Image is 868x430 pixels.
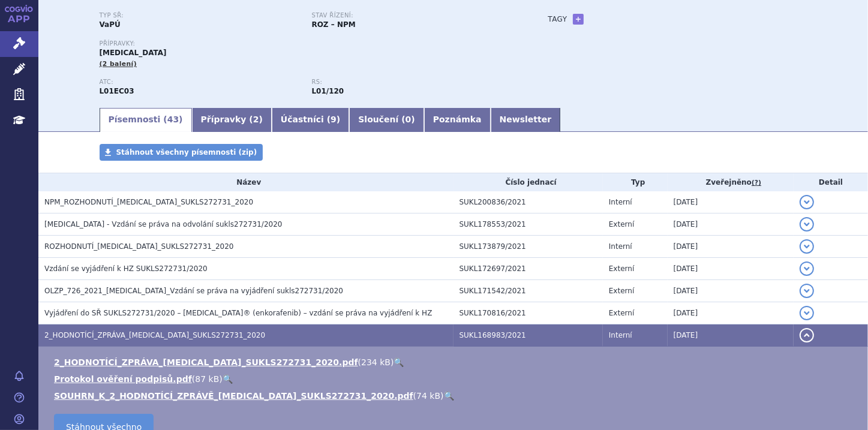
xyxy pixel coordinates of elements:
td: [DATE] [668,214,794,236]
span: Stáhnout všechny písemnosti (zip) [116,148,257,157]
td: SUKL172697/2021 [453,258,603,280]
span: BRAFTOVI - Vzdání se práva na odvolání sukls272731/2020 [44,220,282,228]
span: OLZP_726_2021_Braftovi_Vzdání se práva na vyjádření sukls272731/2020 [44,287,343,295]
li: ( ) [54,356,856,368]
th: Název [38,173,453,191]
p: RS: [312,79,512,86]
th: Číslo jednací [453,173,603,191]
button: detail [800,239,814,254]
p: ATC: [100,79,300,86]
td: SUKL170816/2021 [453,302,603,324]
td: [DATE] [668,324,794,347]
td: SUKL200836/2021 [453,191,603,214]
span: Externí [609,264,634,273]
a: Newsletter [491,108,561,132]
span: Interní [609,242,632,251]
strong: ENKORAFENIB [100,87,134,95]
a: Přípravky (2) [192,108,272,132]
a: Protokol ověření podpisů.pdf [54,374,192,384]
h3: Tagy [548,12,567,26]
span: 74 kB [416,391,440,401]
button: detail [800,195,814,209]
td: [DATE] [668,302,794,324]
th: Zveřejněno [668,173,794,191]
td: SUKL168983/2021 [453,324,603,347]
span: 2 [253,115,259,124]
span: 43 [167,115,179,124]
a: Poznámka [424,108,491,132]
td: [DATE] [668,191,794,214]
a: 🔍 [444,391,454,401]
button: detail [800,217,814,231]
a: + [573,14,584,25]
p: Stav řízení: [312,12,512,19]
span: Vzdání se vyjádření k HZ SUKLS272731/2020 [44,264,208,273]
a: SOUHRN_K_2_HODNOTÍCÍ_ZPRÁVĚ_[MEDICAL_DATA]_SUKLS272731_2020.pdf [54,391,413,401]
p: Typ SŘ: [100,12,300,19]
td: SUKL171542/2021 [453,280,603,302]
a: Sloučení (0) [349,108,424,132]
span: 0 [406,115,412,124]
td: [DATE] [668,280,794,302]
strong: VaPÚ [100,20,121,29]
a: Stáhnout všechny písemnosti (zip) [100,144,263,161]
span: ROZHODNUTÍ_BRAFTOVI_SUKLS272731_2020 [44,242,234,251]
li: ( ) [54,390,856,402]
a: 2_HODNOTÍCÍ_ZPRÁVA_[MEDICAL_DATA]_SUKLS272731_2020.pdf [54,357,358,367]
button: detail [800,306,814,320]
span: Interní [609,198,632,206]
strong: enkorafenib [312,87,344,95]
button: detail [800,328,814,342]
span: Externí [609,220,634,228]
span: Externí [609,287,634,295]
a: 🔍 [394,357,404,367]
td: SUKL173879/2021 [453,236,603,258]
a: 🔍 [223,374,233,384]
span: 87 kB [195,374,219,384]
button: detail [800,284,814,298]
span: 2_HODNOTÍCÍ_ZPRÁVA_BRAFTOVI_SUKLS272731_2020 [44,331,265,339]
span: 9 [331,115,337,124]
abbr: (?) [752,179,761,187]
th: Detail [794,173,868,191]
button: detail [800,261,814,276]
p: Přípravky: [100,40,524,47]
th: Typ [603,173,668,191]
span: NPM_ROZHODNUTÍ_BRAFTOVI_SUKLS272731_2020 [44,198,253,206]
li: ( ) [54,373,856,385]
span: (2 balení) [100,60,137,68]
strong: ROZ – NPM [312,20,356,29]
a: Účastníci (9) [272,108,349,132]
span: 234 kB [361,357,391,367]
td: SUKL178553/2021 [453,214,603,236]
a: Písemnosti (43) [100,108,192,132]
span: [MEDICAL_DATA] [100,49,167,57]
span: Externí [609,309,634,317]
td: [DATE] [668,236,794,258]
span: Interní [609,331,632,339]
td: [DATE] [668,258,794,280]
span: Vyjádření do SŘ SUKLS272731/2020 – Braftovi® (enkorafenib) – vzdání se práva na vyjádření k HZ [44,309,432,317]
